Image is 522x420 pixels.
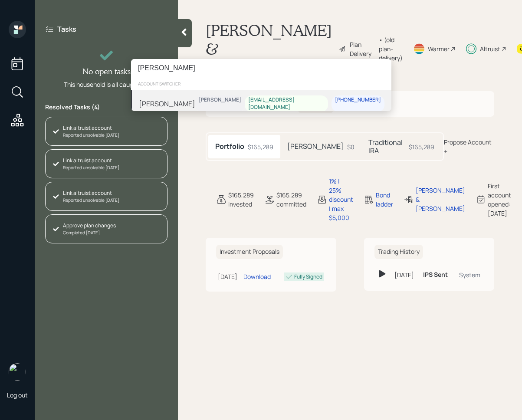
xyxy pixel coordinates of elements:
[131,59,391,77] input: Type a command or search…
[248,96,325,111] div: [EMAIL_ADDRESS][DOMAIN_NAME]
[139,98,195,108] div: [PERSON_NAME]
[131,77,391,90] div: account switcher
[199,96,241,104] div: [PERSON_NAME]
[335,96,381,104] div: [PHONE_NUMBER]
